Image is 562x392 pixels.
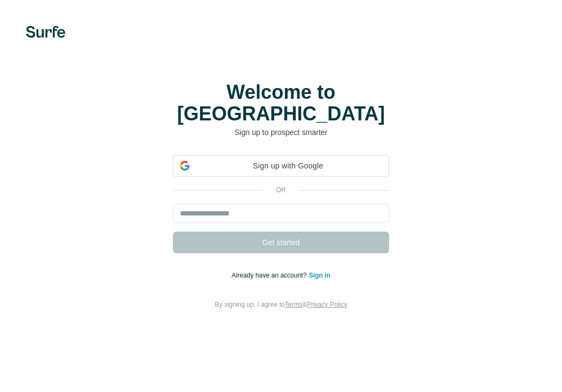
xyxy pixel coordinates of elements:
a: Terms [285,301,303,308]
span: Sign up with Google [194,160,382,172]
div: Sign up with Google [173,155,389,177]
span: By signing up, I agree to & [215,301,347,308]
a: Sign in [309,272,330,279]
img: Surfe's logo [26,26,65,38]
p: Sign up to prospect smarter [173,127,389,138]
h1: Welcome to [GEOGRAPHIC_DATA] [173,82,389,125]
p: or [264,185,298,195]
span: Already have an account? [232,272,309,279]
a: Privacy Policy [307,301,347,308]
